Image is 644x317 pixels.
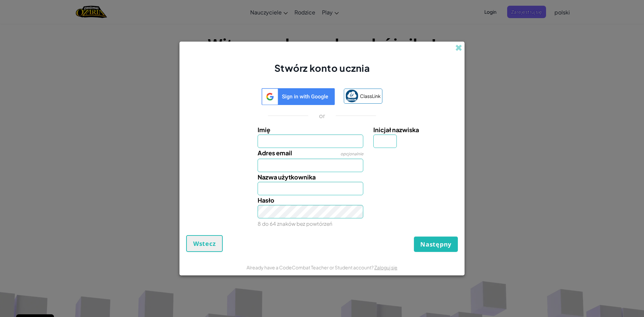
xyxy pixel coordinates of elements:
span: Stwórz konto ucznia [274,62,370,74]
img: classlink-logo-small.png [345,90,358,102]
img: log-in-google-sso-generic.svg [262,88,335,105]
button: Wstecz [186,235,223,252]
span: Inicjał nazwiska [373,126,419,134]
a: Zaloguj się [374,264,397,270]
span: Adres email [258,149,292,157]
button: Następny [414,236,458,252]
span: opcjonalnie [340,151,363,156]
span: Hasło [258,196,274,204]
span: Nazwa użytkownika [258,173,316,181]
span: ClassLink [360,91,381,101]
span: Already have a CodeCombat Teacher or Student account? [247,264,374,270]
span: Następny [420,240,451,248]
span: Imię [258,126,270,134]
p: or [319,112,325,120]
span: Wstecz [193,240,216,248]
small: 8 do 64 znaków bez powtórzeń [258,220,332,227]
